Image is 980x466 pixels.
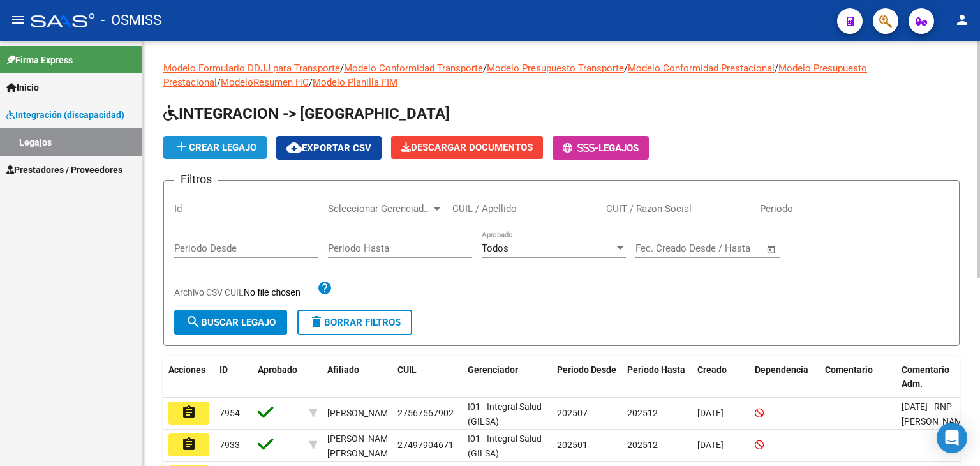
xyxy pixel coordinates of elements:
div: [PERSON_NAME] [327,406,396,421]
span: Firma Express [6,53,73,67]
mat-icon: cloud_download [286,140,302,155]
input: Fecha inicio [635,243,687,254]
button: Open calendar [764,242,779,257]
span: - OSMISS [101,6,161,34]
span: 202512 [627,408,658,418]
datatable-header-cell: ID [214,356,253,398]
span: I01 - Integral Salud (GILSA) [468,433,542,458]
span: Archivo CSV CUIL [174,287,244,297]
span: INTEGRACION -> [GEOGRAPHIC_DATA] [163,105,450,123]
button: Crear Legajo [163,136,267,159]
a: Modelo Presupuesto Transporte [487,63,624,74]
span: Comentario [825,365,873,375]
button: Buscar Legajo [174,310,287,335]
span: Inicio [6,80,39,94]
a: Modelo Conformidad Transporte [344,63,483,74]
a: Modelo Planilla FIM [313,77,397,88]
mat-icon: help [317,280,332,296]
span: Buscar Legajo [186,317,276,328]
span: I01 - Integral Salud (GILSA) [468,402,542,426]
mat-icon: search [186,314,201,329]
datatable-header-cell: Acciones [163,356,214,398]
datatable-header-cell: CUIL [392,356,463,398]
mat-icon: assignment [181,437,197,452]
span: Integración (discapacidad) [6,108,124,122]
span: - [563,142,598,154]
a: Modelo Formulario DDJJ para Transporte [163,63,340,74]
a: ModeloResumen HC [221,77,309,88]
button: Borrar Filtros [297,310,412,335]
span: Dependencia [755,365,808,375]
span: Crear Legajo [174,142,256,153]
button: -Legajos [553,136,649,160]
span: 202507 [557,408,588,418]
span: Acciones [168,365,205,375]
datatable-header-cell: Periodo Hasta [622,356,692,398]
span: Aprobado [258,365,297,375]
span: Legajos [598,142,639,154]
mat-icon: menu [10,12,26,27]
span: Creado [697,365,727,375]
span: 202512 [627,440,658,450]
span: Borrar Filtros [309,317,401,328]
mat-icon: person [954,12,970,27]
span: Todos [482,243,509,254]
datatable-header-cell: Aprobado [253,356,304,398]
span: Prestadores / Proveedores [6,163,122,177]
div: [PERSON_NAME] [PERSON_NAME] [327,432,396,461]
span: 27497904671 [397,440,454,450]
span: [DATE] [697,440,724,450]
span: 27567567902 [397,408,454,418]
span: Descargar Documentos [401,142,533,153]
datatable-header-cell: Afiliado [322,356,392,398]
div: Open Intercom Messenger [937,423,967,453]
mat-icon: delete [309,314,324,329]
span: 202501 [557,440,588,450]
datatable-header-cell: Dependencia [750,356,820,398]
button: Descargar Documentos [391,136,543,159]
datatable-header-cell: Creado [692,356,750,398]
mat-icon: add [174,139,189,154]
mat-icon: assignment [181,405,197,420]
datatable-header-cell: Gerenciador [463,356,552,398]
span: Periodo Desde [557,365,616,375]
button: Exportar CSV [276,136,382,160]
span: Afiliado [327,365,359,375]
input: Fecha fin [699,243,761,254]
span: ID [219,365,228,375]
span: Gerenciador [468,365,518,375]
span: Comentario Adm. [902,365,949,389]
span: [DATE] [697,408,724,418]
input: Archivo CSV CUIL [244,287,317,299]
span: CUIL [397,365,417,375]
datatable-header-cell: Comentario Adm. [896,356,973,398]
a: Modelo Conformidad Prestacional [628,63,775,74]
datatable-header-cell: Periodo Desde [552,356,622,398]
span: Exportar CSV [286,142,371,154]
span: Periodo Hasta [627,365,685,375]
span: Seleccionar Gerenciador [328,203,431,214]
datatable-header-cell: Comentario [820,356,896,398]
span: 7954 [219,408,240,418]
h3: Filtros [174,170,218,188]
span: 7933 [219,440,240,450]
